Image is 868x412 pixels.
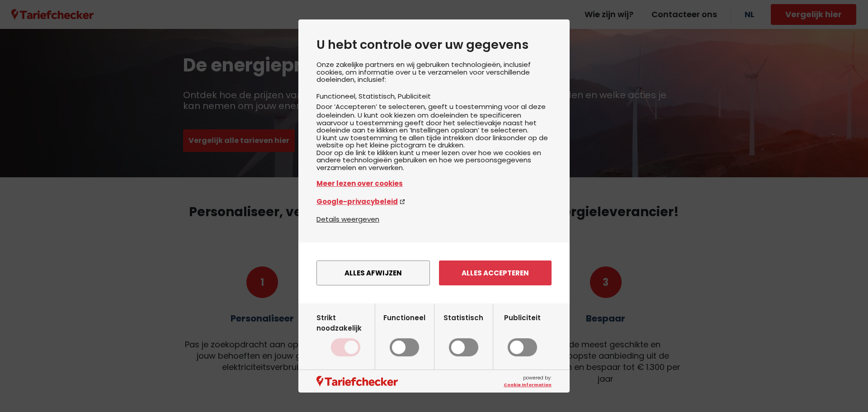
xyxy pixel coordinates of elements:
h2: U hebt controle over uw gegevens [316,38,552,52]
img: logo [316,376,398,387]
div: menu [298,242,570,303]
li: Publiciteit [398,91,431,101]
button: Details weergeven [316,214,379,224]
button: Alles afwijzen [316,260,430,285]
label: Statistisch [443,313,483,357]
button: Alles accepteren [439,260,552,285]
span: powered by: [504,374,552,388]
li: Functioneel [316,91,359,101]
label: Publiciteit [504,313,541,357]
a: Google-privacybeleid [316,196,552,207]
a: Meer lezen over cookies [316,178,552,189]
div: Onze zakelijke partners en wij gebruiken technologieën, inclusief cookies, om informatie over u t... [316,61,552,214]
label: Functioneel [383,313,425,357]
label: Strikt noodzakelijk [316,313,375,357]
a: Cookie Information [504,382,552,388]
li: Statistisch [359,91,398,101]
